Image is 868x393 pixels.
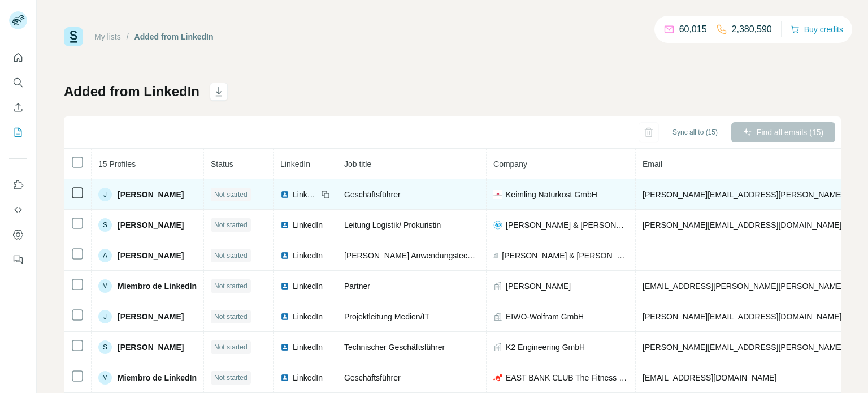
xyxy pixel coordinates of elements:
button: Dashboard [9,224,27,245]
div: S [98,340,112,354]
div: M [98,371,112,385]
span: Geschäftsführer [344,373,401,382]
button: Use Surfe API [9,200,27,220]
span: Technischer Geschäftsführer [344,343,445,352]
button: Feedback [9,249,27,270]
span: Not started [214,220,248,230]
img: LinkedIn logo [280,343,289,352]
span: Not started [214,251,248,261]
h1: Added from LinkedIn [64,83,199,101]
span: LinkedIn [293,189,318,200]
img: company-logo [493,190,502,199]
span: Not started [214,312,248,322]
span: Status [211,159,233,169]
span: Not started [214,373,248,383]
img: LinkedIn logo [280,282,289,291]
button: Search [9,72,27,93]
span: [PERSON_NAME] [118,311,184,322]
img: Surfe Logo [64,27,83,46]
button: Buy credits [791,21,843,37]
span: [PERSON_NAME] & [PERSON_NAME] Verpackungen GmbH [506,219,628,231]
span: [PERSON_NAME][EMAIL_ADDRESS][DOMAIN_NAME] [643,221,841,230]
li: / [127,31,129,42]
p: 60,015 [679,23,707,36]
span: LinkedIn [293,250,323,261]
span: [EMAIL_ADDRESS][DOMAIN_NAME] [643,373,776,382]
span: Sync all to (15) [672,127,718,137]
span: [PERSON_NAME] [118,189,184,200]
img: LinkedIn logo [280,312,289,321]
span: [PERSON_NAME] [118,219,184,231]
button: My lists [9,122,27,142]
div: J [98,310,112,323]
span: Miembro de LinkedIn [118,280,197,292]
button: Sync all to (15) [665,124,726,141]
img: company-logo [493,221,502,230]
img: LinkedIn logo [280,221,289,230]
div: J [98,188,112,201]
div: S [98,218,112,232]
span: LinkedIn [293,372,323,383]
span: EIWO-Wolfram GmbH [506,311,584,322]
span: K2 Engineering GmbH [506,342,585,353]
button: Use Surfe on LinkedIn [9,175,27,195]
span: Geschäftsführer [344,190,401,199]
span: LinkedIn [293,342,323,353]
div: M [98,279,112,293]
span: LinkedIn [293,311,323,322]
span: Not started [214,281,248,291]
span: [PERSON_NAME] [118,342,184,353]
img: LinkedIn logo [280,373,289,382]
span: Leitung Logistik/ Prokuristin [344,221,441,230]
span: 15 Profiles [98,159,136,169]
span: Job title [344,159,371,169]
span: LinkedIn [293,219,323,231]
p: 2,380,590 [732,23,772,36]
span: EAST BANK CLUB The Fitness Factory GmbH [506,372,628,383]
span: LinkedIn [280,159,310,169]
img: LinkedIn logo [280,251,289,260]
button: Enrich CSV [9,97,27,118]
div: Added from LinkedIn [134,31,214,42]
span: Keimling Naturkost GmbH [506,189,597,200]
img: company-logo [493,373,502,382]
a: My lists [94,32,121,41]
div: A [98,249,112,262]
span: [PERSON_NAME][EMAIL_ADDRESS][DOMAIN_NAME] [643,312,841,321]
span: LinkedIn [293,280,323,292]
span: Miembro de LinkedIn [118,372,197,383]
span: Not started [214,342,248,352]
span: Company [493,159,527,169]
span: Partner [344,282,370,291]
img: LinkedIn logo [280,190,289,199]
span: [PERSON_NAME] [506,280,571,292]
span: Projektleitung Medien/IT [344,312,429,321]
span: Email [643,159,662,169]
span: [PERSON_NAME] & [PERSON_NAME] Verpackungen GmbH [502,250,628,261]
span: Not started [214,189,248,200]
button: Quick start [9,47,27,68]
span: [PERSON_NAME] [118,250,184,261]
span: [PERSON_NAME] Anwendungstechnik/Qualitätslabor [344,251,533,260]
